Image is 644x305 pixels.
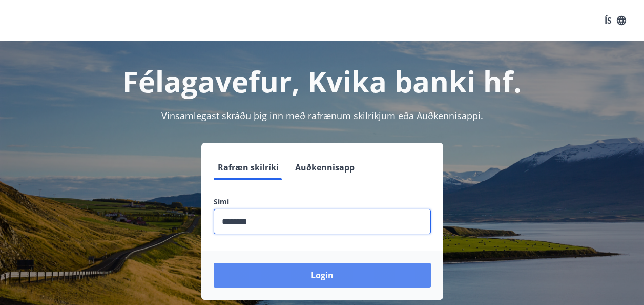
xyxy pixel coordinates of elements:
[214,197,431,207] label: Sími
[599,11,632,30] button: ÍS
[214,155,283,180] button: Rafræn skilríki
[214,263,431,288] button: Login
[291,155,359,180] button: Auðkennisapp
[161,109,483,122] span: Vinsamlegast skráðu þig inn með rafrænum skilríkjum eða Auðkennisappi.
[12,62,632,101] h1: Félagavefur, Kvika banki hf.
